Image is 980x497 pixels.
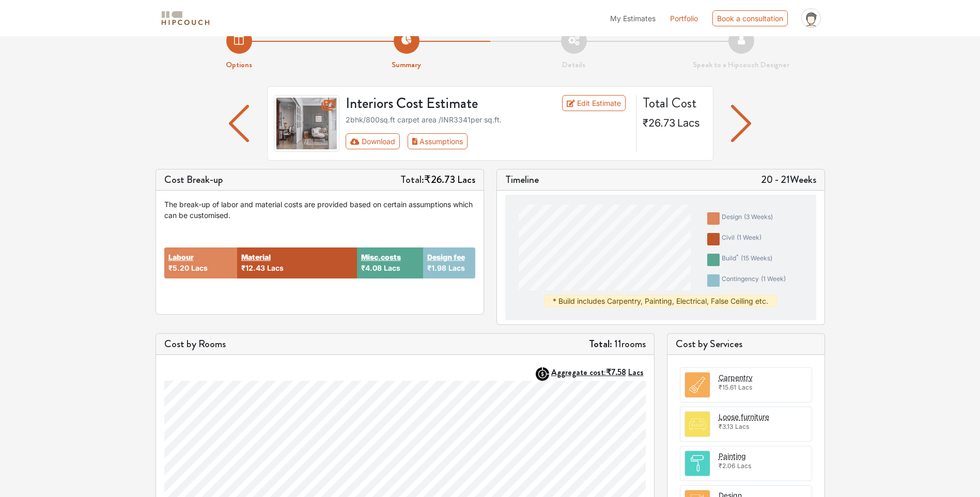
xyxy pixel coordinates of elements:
[424,172,455,187] span: ₹26.73
[685,451,710,476] img: room.svg
[168,252,194,262] button: Labour
[676,338,816,350] h5: Cost by Services
[339,95,537,113] h3: Interiors Cost Estimate
[735,423,749,430] span: Lacs
[562,95,626,111] a: Edit Estimate
[346,114,630,125] div: 2bhk / 800 sq.ft carpet area /INR 3341 per sq.ft.
[229,105,249,142] img: arrow left
[722,254,772,266] div: build
[685,372,710,397] img: room.svg
[719,383,736,391] span: ₹15.61
[164,199,475,221] div: The break-up of labor and material costs are provided based on certain assumptions which can be c...
[346,133,630,149] div: Toolbar with button groups
[408,133,468,149] button: Assumptions
[741,254,772,262] span: ( 15 weeks )
[731,105,751,142] img: arrow left
[722,212,773,225] div: design
[241,252,271,262] button: Material
[719,411,769,422] button: Loose furniture
[643,95,705,111] h4: Total Cost
[628,366,644,378] span: Lacs
[761,275,786,283] span: ( 1 week )
[241,263,265,272] span: ₹12.43
[719,451,746,461] button: Painting
[457,172,475,187] span: Lacs
[761,174,816,186] h5: 20 - 21 Weeks
[346,133,476,149] div: First group
[551,366,644,378] strong: Aggregate cost:
[719,372,753,383] button: Carpentry
[685,412,710,437] img: room.svg
[536,367,549,381] img: AggregateIcon
[589,338,646,350] h5: 11 rooms
[164,338,226,350] h5: Cost by Rooms
[392,59,421,70] strong: Summary
[670,13,698,24] a: Portfolio
[643,117,675,129] span: ₹26.73
[744,213,773,221] span: ( 3 weeks )
[384,263,400,272] span: Lacs
[722,233,761,245] div: civil
[606,366,626,378] span: ₹7.58
[168,263,189,272] span: ₹5.20
[551,367,646,377] button: Aggregate cost:₹7.58Lacs
[427,252,465,262] button: Design fee
[722,274,786,287] div: contingency
[719,423,733,430] span: ₹3.13
[448,263,465,272] span: Lacs
[274,95,340,152] img: gallery
[544,295,777,307] div: * Build includes Carpentry, Painting, Electrical, False Ceiling etc.
[712,10,788,26] div: Book a consultation
[693,59,789,70] strong: Speak to a Hipcouch Designer
[160,9,211,27] img: logo-horizontal.svg
[226,59,252,70] strong: Options
[562,59,585,70] strong: Details
[505,174,539,186] h5: Timeline
[738,383,752,391] span: Lacs
[589,336,612,351] strong: Total:
[737,234,761,241] span: ( 1 week )
[361,263,382,272] span: ₹4.08
[610,14,656,23] span: My Estimates
[164,174,223,186] h5: Cost Break-up
[677,117,700,129] span: Lacs
[400,174,475,186] h5: Total:
[427,263,446,272] span: ₹1.98
[719,462,735,470] span: ₹2.06
[737,462,751,470] span: Lacs
[361,252,401,262] button: Misc.costs
[346,133,400,149] button: Download
[191,263,208,272] span: Lacs
[160,7,211,30] span: logo-horizontal.svg
[267,263,284,272] span: Lacs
